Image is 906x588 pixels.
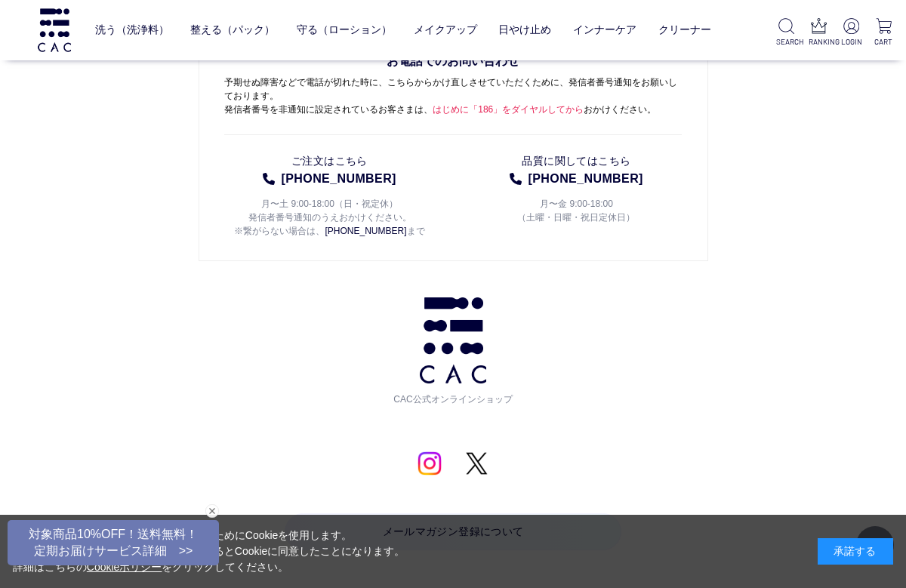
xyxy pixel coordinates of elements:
a: インナーケア [573,12,636,48]
a: 洗う（洗浄料） [95,12,169,48]
p: RANKING [809,36,829,48]
span: はじめに「186」をダイヤルしてから [433,104,584,115]
p: 月〜金 9:00-18:00 （土曜・日曜・祝日定休日） [471,188,682,224]
a: CART [874,18,894,48]
a: LOGIN [841,18,861,48]
p: SEARCH [776,36,797,48]
a: 整える（パック） [190,12,275,48]
a: クリーナー [658,12,711,48]
a: メールマガジン登録について [285,513,621,551]
a: SEARCH [776,18,797,48]
img: logo [35,8,73,51]
a: 日やけ止め [498,12,551,48]
a: 守る（ローション） [297,12,392,48]
a: CAC公式オンラインショップ [389,297,517,406]
p: LOGIN [841,36,861,48]
p: 月〜土 9:00-18:00（日・祝定休） 発信者番号通知のうえおかけください。 ※繋がらない場合は、 まで [224,188,435,238]
div: 承諾する [818,538,893,565]
p: 予期せぬ障害などで電話が切れた時に、こちらからかけ直しさせていただくために、発信者番号通知をお願いしております。 発信者番号を非通知に設定されているお客さまは、 おかけください。 [224,52,682,135]
span: CAC公式オンラインショップ [389,383,517,406]
a: メイクアップ [414,12,477,48]
a: RANKING [809,18,829,48]
p: CART [874,36,894,48]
